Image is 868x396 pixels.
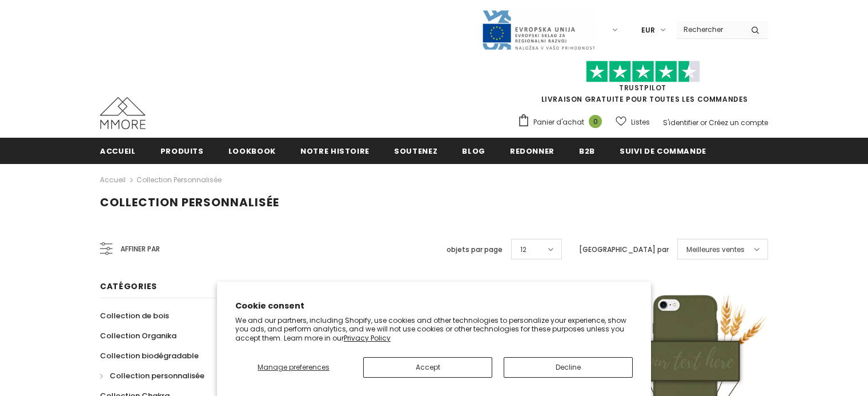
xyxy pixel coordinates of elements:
[100,350,199,361] span: Collection biodégradable
[620,138,706,163] a: Suivi de commande
[700,118,707,127] span: or
[504,357,633,378] button: Decline
[235,300,633,312] h2: Cookie consent
[462,146,485,157] span: Blog
[394,146,437,157] span: soutenez
[620,146,706,157] span: Suivi de commande
[619,83,666,93] a: TrustPilot
[631,117,650,128] span: Listes
[462,138,485,163] a: Blog
[100,306,169,326] a: Collection de bois
[100,173,126,187] a: Accueil
[677,21,742,38] input: Search Site
[663,118,698,127] a: S'identifier
[481,9,596,51] img: Javni Razpis
[300,146,369,157] span: Notre histoire
[520,244,527,255] span: 12
[517,114,608,131] a: Panier d'achat 0
[100,310,169,321] span: Collection de bois
[481,25,596,34] a: Javni Razpis
[510,138,554,163] a: Redonner
[100,281,157,292] span: Catégories
[344,333,391,343] a: Privacy Policy
[300,138,369,163] a: Notre histoire
[586,61,700,83] img: Faites confiance aux étoiles pilotes
[228,146,276,157] span: Lookbook
[100,330,176,341] span: Collection Organika
[589,115,602,128] span: 0
[641,25,655,36] span: EUR
[160,138,204,163] a: Produits
[136,175,222,185] a: Collection personnalisée
[110,370,204,381] span: Collection personnalisée
[579,146,595,157] span: B2B
[510,146,554,157] span: Redonner
[394,138,437,163] a: soutenez
[533,117,584,128] span: Panier d'achat
[579,244,669,255] label: [GEOGRAPHIC_DATA] par
[447,244,503,255] label: objets par page
[363,357,492,378] button: Accept
[228,138,276,163] a: Lookbook
[100,146,136,157] span: Accueil
[517,66,768,104] span: LIVRAISON GRATUITE POUR TOUTES LES COMMANDES
[616,112,650,132] a: Listes
[100,97,146,129] img: Cas MMORE
[160,146,204,157] span: Produits
[709,118,768,127] a: Créez un compte
[100,194,279,210] span: Collection personnalisée
[120,243,160,255] span: Affiner par
[686,244,745,255] span: Meilleures ventes
[100,346,199,366] a: Collection biodégradable
[258,362,329,372] span: Manage preferences
[100,138,136,163] a: Accueil
[235,357,352,378] button: Manage preferences
[100,326,176,346] a: Collection Organika
[579,138,595,163] a: B2B
[235,316,633,343] p: We and our partners, including Shopify, use cookies and other technologies to personalize your ex...
[100,366,204,386] a: Collection personnalisée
